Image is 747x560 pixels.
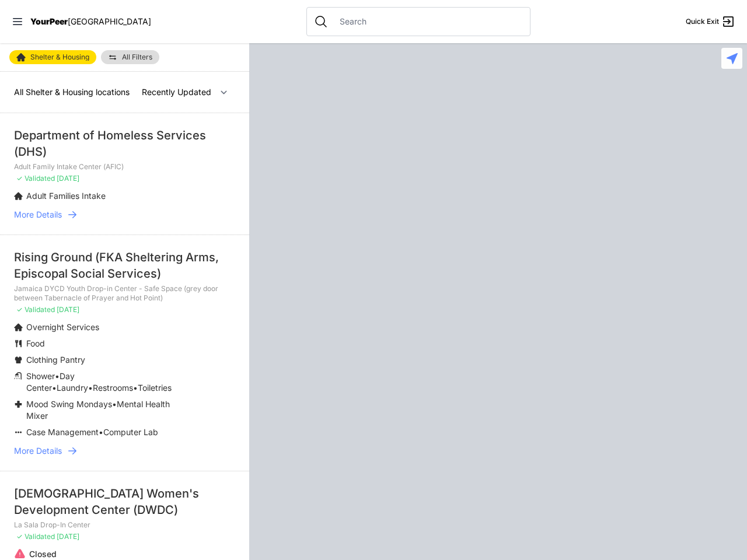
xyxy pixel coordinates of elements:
[14,162,235,171] p: Adult Family Intake Center (AFIC)
[68,16,151,26] span: [GEOGRAPHIC_DATA]
[686,17,719,26] span: Quick Exit
[30,16,68,26] span: YourPeer
[57,174,79,183] span: [DATE]
[14,445,235,457] a: More Details
[14,209,235,220] a: More Details
[88,383,93,393] span: •
[122,54,152,61] span: All Filters
[93,383,133,393] span: Restrooms
[30,54,89,61] span: Shelter & Housing
[16,305,55,314] span: ✓ Validated
[14,520,235,530] p: La Sala Drop-In Center
[14,445,62,457] span: More Details
[26,322,99,332] span: Overnight Services
[57,532,79,541] span: [DATE]
[14,209,62,220] span: More Details
[14,485,235,518] div: [DEMOGRAPHIC_DATA] Women's Development Center (DWDC)
[14,284,235,303] p: Jamaica DYCD Youth Drop-in Center - Safe Space (grey door between Tabernacle of Prayer and Hot Po...
[26,371,55,381] span: Shower
[103,427,158,437] span: Computer Lab
[30,18,151,25] a: YourPeer[GEOGRAPHIC_DATA]
[133,383,138,393] span: •
[14,127,235,160] div: Department of Homeless Services (DHS)
[26,355,85,365] span: Clothing Pantry
[52,383,57,393] span: •
[57,383,88,393] span: Laundry
[9,50,96,64] a: Shelter & Housing
[112,399,117,409] span: •
[101,50,159,64] a: All Filters
[333,16,523,27] input: Search
[29,548,208,560] p: Closed
[99,427,103,437] span: •
[26,427,99,437] span: Case Management
[14,249,235,282] div: Rising Ground (FKA Sheltering Arms, Episcopal Social Services)
[26,191,106,201] span: Adult Families Intake
[16,174,55,183] span: ✓ Validated
[55,371,60,381] span: •
[26,399,112,409] span: Mood Swing Mondays
[16,532,55,541] span: ✓ Validated
[14,87,130,97] span: All Shelter & Housing locations
[57,305,79,314] span: [DATE]
[686,15,735,29] a: Quick Exit
[26,338,45,348] span: Food
[138,383,172,393] span: Toiletries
